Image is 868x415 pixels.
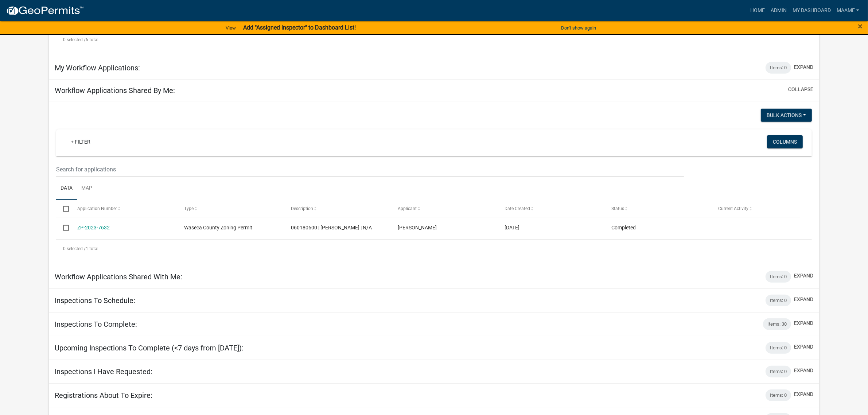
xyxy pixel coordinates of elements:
[49,101,819,265] div: collapse
[794,63,813,71] button: expand
[711,200,818,217] datatable-header-cell: Current Activity
[505,206,530,211] span: Date Created
[77,225,110,230] a: ZP-2023-7632
[55,272,182,281] h5: Workflow Applications Shared With Me:
[398,206,417,211] span: Applicant
[56,200,70,217] datatable-header-cell: Select
[766,295,791,306] div: Items: 0
[858,21,863,31] span: ×
[55,391,152,400] h5: Registrations About To Expire:
[243,24,356,31] strong: Add "Assigned Inspector" to Dashboard List!
[505,225,519,230] span: 09/07/2023
[63,37,86,42] span: 0 selected /
[768,4,790,18] a: Admin
[284,200,391,217] datatable-header-cell: Description
[794,391,813,398] button: expand
[65,135,96,148] a: + Filter
[55,344,244,352] h5: Upcoming Inspections To Complete (<7 days from [DATE]):
[766,366,791,377] div: Items: 0
[604,200,711,217] datatable-header-cell: Status
[858,22,863,31] button: Close
[55,63,140,72] h5: My Workflow Applications:
[291,206,313,211] span: Description
[611,206,624,211] span: Status
[763,318,791,330] div: Items: 30
[794,272,813,280] button: expand
[794,319,813,327] button: expand
[766,342,791,354] div: Items: 0
[611,225,636,230] span: Completed
[55,86,175,95] h5: Workflow Applications Shared By Me:
[177,200,284,217] datatable-header-cell: Type
[56,31,812,49] div: 6 total
[56,162,684,177] input: Search for applications
[63,246,86,251] span: 0 selected /
[747,4,768,18] a: Home
[558,22,599,34] button: Don't show again
[55,296,135,305] h5: Inspections To Schedule:
[788,86,813,93] button: collapse
[794,296,813,303] button: expand
[718,206,748,211] span: Current Activity
[223,22,239,34] a: View
[56,177,77,200] a: Data
[790,4,834,18] a: My Dashboard
[55,320,137,329] h5: Inspections To Complete:
[184,206,194,211] span: Type
[766,389,791,401] div: Items: 0
[766,62,791,74] div: Items: 0
[761,109,812,122] button: Bulk Actions
[391,200,498,217] datatable-header-cell: Applicant
[794,367,813,375] button: expand
[398,225,437,230] span: Blake Kuiken
[834,4,862,18] a: Maame
[70,200,177,217] datatable-header-cell: Application Number
[56,240,812,258] div: 1 total
[498,200,604,217] datatable-header-cell: Date Created
[55,367,152,376] h5: Inspections I Have Requested:
[291,225,372,230] span: 060180600 | LINDSAY R WOLFF | N/A
[77,206,117,211] span: Application Number
[184,225,252,230] span: Waseca County Zoning Permit
[766,271,791,283] div: Items: 0
[794,343,813,351] button: expand
[77,177,97,200] a: Map
[767,135,803,148] button: Columns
